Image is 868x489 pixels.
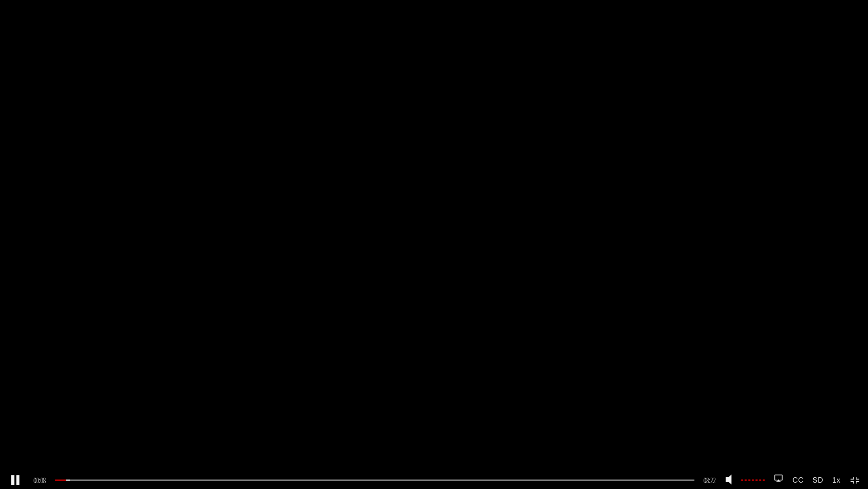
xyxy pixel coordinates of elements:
[774,474,783,487] a: Play on AirPlay device
[828,472,845,489] strong: 1x
[33,477,47,484] span: 00:08
[703,477,716,484] span: 08:22
[808,472,828,489] strong: SD
[788,472,808,489] strong: CC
